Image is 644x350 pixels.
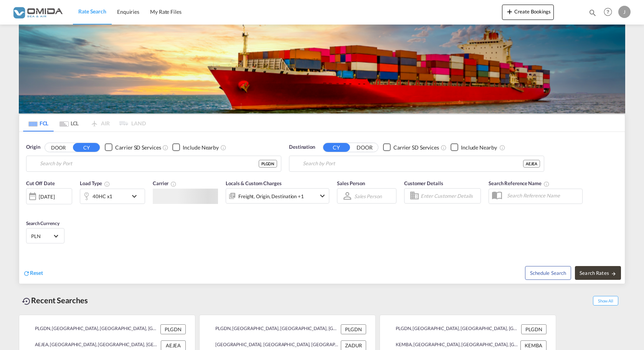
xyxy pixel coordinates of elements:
div: PLGDN, Gdansk, Poland, Eastern Europe , Europe [28,324,159,334]
input: Search by Port [40,158,259,169]
md-tab-item: LCL [54,115,84,131]
md-pagination-wrapper: Use the left and right arrow keys to navigate between tabs [23,115,146,131]
md-icon: Unchecked: Search for CY (Container Yard) services for all selected carriers.Checked : Search for... [441,145,447,151]
div: J [618,6,631,18]
span: Reset [30,269,43,276]
span: Load Type [80,180,110,186]
div: PLGDN [160,324,186,334]
div: Recent Searches [19,292,91,309]
md-icon: icon-information-outline [104,181,110,187]
div: Include Nearby [183,144,219,151]
div: 40HC x1 [92,191,112,202]
span: Search Rates [580,270,616,276]
span: Help [601,5,614,18]
div: [DATE] [26,188,72,204]
div: AEJEA [523,160,540,168]
md-datepicker: Select [26,204,32,214]
md-select: Select Currency: zł PLNPoland Zloty [30,230,60,242]
span: Locals & Custom Charges [226,180,282,186]
md-icon: icon-magnify [588,8,597,17]
md-select: Sales Person [353,191,383,202]
md-icon: icon-arrow-right [611,271,616,276]
span: Search Currency [26,220,59,226]
div: icon-refreshReset [23,269,43,278]
md-checkbox: Checkbox No Ink [383,143,439,151]
img: 459c566038e111ed959c4fc4f0a4b274.png [12,3,63,21]
md-checkbox: Checkbox No Ink [105,143,161,151]
button: Search Ratesicon-arrow-right [575,266,621,280]
button: CY [73,143,100,152]
md-icon: icon-chevron-down [318,191,327,200]
md-checkbox: Checkbox No Ink [451,143,497,151]
md-icon: icon-backup-restore [22,297,31,306]
span: PLN [31,233,53,240]
md-tab-item: FCL [23,115,54,131]
button: DOOR [351,143,378,152]
input: Search Reference Name [503,190,582,201]
div: [DATE] [39,193,54,200]
span: Carrier [153,180,177,186]
span: Sales Person [337,180,365,186]
md-icon: Your search will be saved by the below given name [543,181,550,187]
div: Freight Origin Destination Factory Stuffingicon-chevron-down [226,188,329,204]
div: PLGDN, Gdansk, Poland, Eastern Europe , Europe [389,324,519,334]
md-icon: Unchecked: Ignores neighbouring ports when fetching rates.Checked : Includes neighbouring ports w... [499,145,505,151]
div: Freight Origin Destination Factory Stuffing [238,191,304,202]
button: DOOR [45,143,72,152]
span: Origin [26,143,40,151]
button: icon-plus 400-fgCreate Bookings [502,5,554,20]
span: Cut Off Date [26,180,55,186]
input: Search by Port [303,158,523,169]
div: Origin DOOR CY Checkbox No InkUnchecked: Search for CY (Container Yard) services for all selected... [19,132,625,284]
div: Include Nearby [461,144,497,151]
md-checkbox: Checkbox No Ink [172,143,219,151]
div: icon-magnify [588,8,597,20]
span: Show All [593,296,618,306]
md-icon: icon-chevron-down [130,192,143,201]
span: My Rate Files [150,8,182,15]
input: Enter Customer Details [421,190,478,202]
button: Note: By default Schedule search will only considerorigin ports, destination ports and cut off da... [525,266,571,280]
md-icon: icon-plus 400-fg [505,7,514,16]
div: PLGDN, Gdansk, Poland, Eastern Europe , Europe [209,324,339,334]
md-input-container: Jebel Ali, AEJEA [289,156,544,171]
md-input-container: Gdansk, PLGDN [26,156,281,171]
div: PLGDN [521,324,547,334]
md-icon: The selected Trucker/Carrierwill be displayed in the rate results If the rates are from another f... [170,181,177,187]
button: CY [323,143,350,152]
div: PLGDN [259,160,277,168]
div: 40HC x1icon-chevron-down [80,189,145,204]
div: Carrier SD Services [115,144,161,151]
div: Help [601,5,618,19]
md-icon: Unchecked: Search for CY (Container Yard) services for all selected carriers.Checked : Search for... [162,145,168,151]
span: Customer Details [404,180,443,186]
img: LCL+%26+FCL+BACKGROUND.png [19,25,625,113]
span: Rate Search [78,8,106,15]
div: PLGDN [341,324,366,334]
span: Destination [289,143,315,151]
span: Search Reference Name [489,180,550,186]
md-icon: Unchecked: Ignores neighbouring ports when fetching rates.Checked : Includes neighbouring ports w... [220,145,226,151]
div: Carrier SD Services [393,144,439,151]
span: Enquiries [117,8,139,15]
md-icon: icon-refresh [23,270,30,277]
